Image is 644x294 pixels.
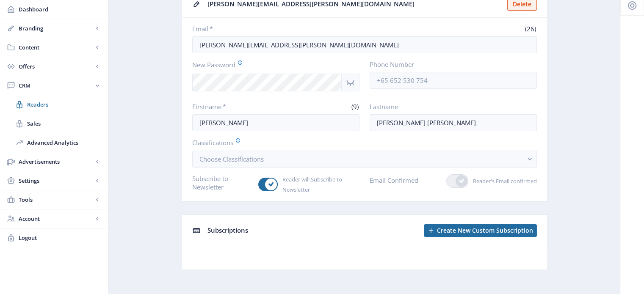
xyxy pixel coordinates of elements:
[192,174,252,191] label: Subscribe to Newsletter
[192,36,537,53] input: Enter reader’s email
[19,234,102,242] span: Logout
[342,74,359,91] nb-icon: Show password
[370,102,530,111] label: Lastname
[192,138,530,147] label: Classifications
[419,224,537,237] a: New page
[207,226,248,234] span: Subscriptions
[370,60,530,69] label: Phone Number
[350,102,359,111] span: (9)
[370,174,418,186] label: Email Confirmed
[192,25,361,33] label: Email
[19,5,102,14] span: Dashboard
[8,95,100,114] a: Readers
[27,100,100,109] span: Readers
[199,155,264,163] span: Choose Classifications
[8,114,100,133] a: Sales
[19,62,93,71] span: Offers
[424,224,537,237] button: Create New Custom Subscription
[27,138,100,147] span: Advanced Analytics
[278,174,359,195] span: Reader will Subscribe to Newsletter
[8,133,100,152] a: Advanced Analytics
[19,43,93,52] span: Content
[19,176,93,185] span: Settings
[182,214,547,270] app-collection-view: Subscriptions
[192,102,273,111] label: Firstname
[19,195,93,204] span: Tools
[370,72,537,89] input: +65 652 530 754
[437,227,533,234] span: Create New Custom Subscription
[192,60,353,69] label: New Password
[19,24,93,33] span: Branding
[468,176,537,186] span: Reader's Email confirmed
[192,114,359,131] input: Enter reader’s firstname
[370,114,537,131] input: Enter reader’s lastname
[19,157,93,166] span: Advertisements
[27,119,100,128] span: Sales
[19,214,93,223] span: Account
[192,151,537,168] button: Choose Classifications
[524,25,537,33] span: (26)
[19,81,93,90] span: CRM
